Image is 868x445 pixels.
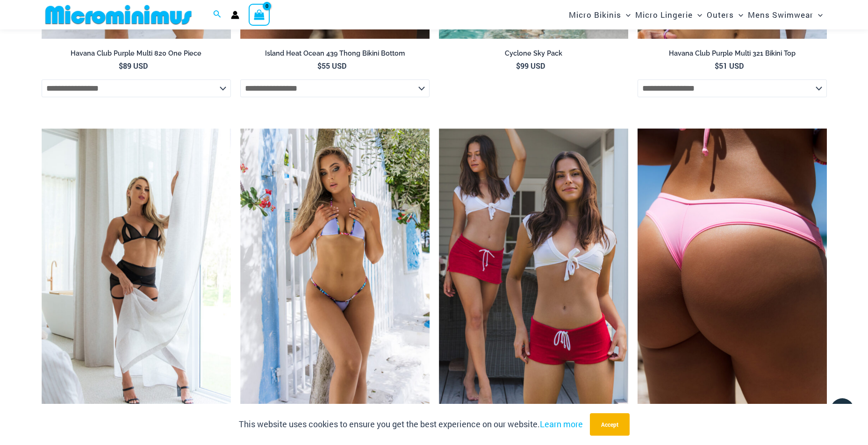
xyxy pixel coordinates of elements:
[240,129,430,413] a: Havana Club Purple Multi 312 Top 451 Bottom 03Havana Club Purple Multi 312 Top 451 Bottom 01Havan...
[540,418,583,430] a: Learn more
[213,9,222,21] a: Search icon link
[707,3,734,27] span: Outers
[590,413,630,436] button: Accept
[715,61,744,71] bdi: 51 USD
[249,4,270,25] a: View Shopping Cart, empty
[439,49,628,58] h2: Cyclone Sky Pack
[439,129,628,413] img: shorts and skirt pack 1
[42,49,231,58] h2: Havana Club Purple Multi 820 One Piece
[813,3,823,27] span: Menu Toggle
[239,417,583,431] p: This website uses cookies to ensure you get the best experience on our website.
[748,3,813,27] span: Mens Swimwear
[119,61,123,71] span: $
[42,4,195,25] img: MM SHOP LOGO FLAT
[516,61,520,71] span: $
[693,3,702,27] span: Menu Toggle
[638,129,827,413] a: Link Pop Pink 4955 Bottom 01Link Pop Pink 4955 Bottom 02Link Pop Pink 4955 Bottom 02
[317,61,322,71] span: $
[516,61,545,71] bdi: 99 USD
[240,129,430,413] img: Havana Club Purple Multi 312 Top 451 Bottom 03
[42,49,231,61] a: Havana Club Purple Multi 820 One Piece
[638,49,827,61] a: Havana Club Purple Multi 321 Bikini Top
[569,3,621,27] span: Micro Bikinis
[621,3,631,27] span: Menu Toggle
[746,3,825,27] a: Mens SwimwearMenu ToggleMenu Toggle
[42,129,231,413] img: Seduction Black 1034 Bra 6034 Bottom 5019 skirt 11
[240,49,430,61] a: Island Heat Ocean 439 Thong Bikini Bottom
[231,11,239,19] a: Account icon link
[565,1,827,28] nav: Site Navigation
[317,61,346,71] bdi: 55 USD
[633,3,704,27] a: Micro LingerieMenu ToggleMenu Toggle
[638,129,827,413] img: Link Pop Pink 4955 Bottom 02
[715,61,719,71] span: $
[638,49,827,58] h2: Havana Club Purple Multi 321 Bikini Top
[734,3,743,27] span: Menu Toggle
[439,49,628,61] a: Cyclone Sky Pack
[567,3,633,27] a: Micro BikinisMenu ToggleMenu Toggle
[42,129,231,413] a: Seduction Black 1034 Bra 6034 Bottom 5019 skirt 11Seduction Black 1034 Bra 6034 Bottom 5019 skirt...
[635,3,693,27] span: Micro Lingerie
[439,129,628,413] a: shorts and skirt pack 1Hot Skirt Red 507 Skirt 10Hot Skirt Red 507 Skirt 10
[119,61,148,71] bdi: 89 USD
[240,49,430,58] h2: Island Heat Ocean 439 Thong Bikini Bottom
[704,3,746,27] a: OutersMenu ToggleMenu Toggle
